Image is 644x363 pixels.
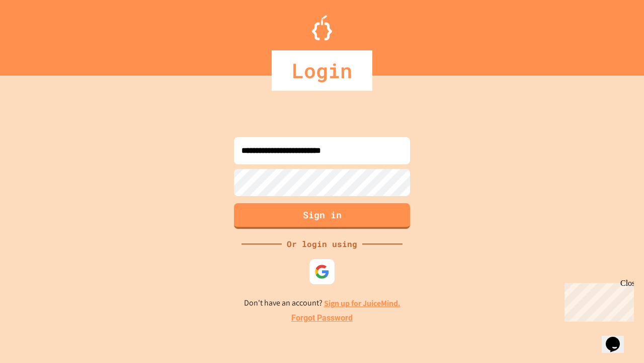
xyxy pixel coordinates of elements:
iframe: chat widget [560,279,634,322]
iframe: chat widget [602,323,634,353]
img: Logo.svg [312,15,332,40]
a: Forgot Password [291,312,353,324]
a: Sign up for JuiceMind. [324,298,400,309]
button: Sign in [234,203,410,229]
div: Chat with us now!Close [4,4,69,64]
div: Or login using [282,238,362,250]
div: Login [272,50,372,91]
p: Don't have an account? [244,297,400,310]
img: google-icon.svg [314,264,330,279]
